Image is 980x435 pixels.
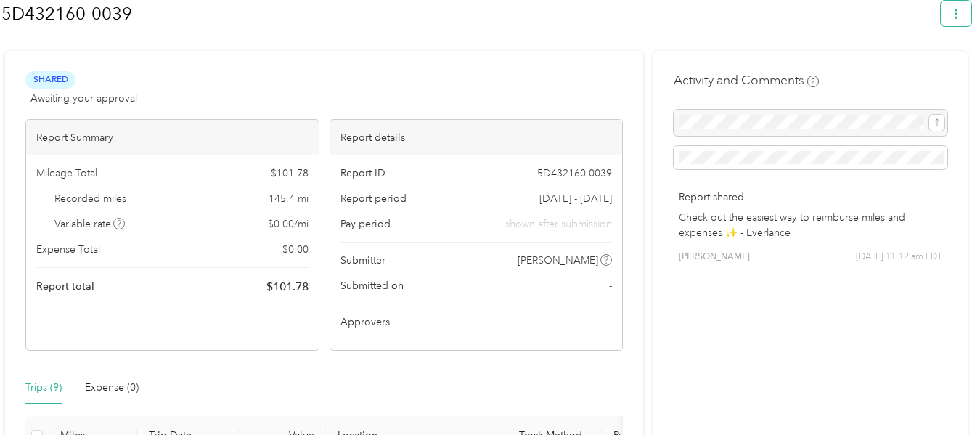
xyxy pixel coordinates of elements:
span: $ 101.78 [266,278,309,296]
span: Submitter [340,253,385,268]
span: Expense Total [36,242,100,257]
span: Shared [25,71,75,88]
span: [DATE] - [DATE] [539,191,612,206]
span: Mileage Total [36,166,97,181]
span: [DATE] 11:12 am EDT [856,251,942,264]
span: [PERSON_NAME] [679,251,750,264]
h4: Activity and Comments [674,71,819,89]
span: $ 0.00 [282,242,309,257]
span: [PERSON_NAME] [518,253,598,268]
span: $ 101.78 [271,166,309,181]
span: Report period [340,191,407,206]
span: Variable rate [54,216,126,232]
span: Report total [36,279,94,294]
span: - [609,278,612,293]
span: shown after submission [505,216,612,232]
span: Awaiting your approval [30,91,137,106]
span: Approvers [340,314,390,330]
div: Report details [330,120,623,155]
div: Trips (9) [25,380,62,396]
span: Pay period [340,216,391,232]
div: Report Summary [26,120,319,155]
div: Expense (0) [85,380,139,396]
span: Report ID [340,166,385,181]
p: Check out the easiest way to reimburse miles and expenses ✨ - Everlance [679,210,942,240]
span: Submitted on [340,278,404,293]
span: $ 0.00 / mi [268,216,309,232]
p: Report shared [679,190,942,205]
span: Recorded miles [54,191,126,206]
span: 5D432160-0039 [537,166,612,181]
span: 145.4 mi [269,191,309,206]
